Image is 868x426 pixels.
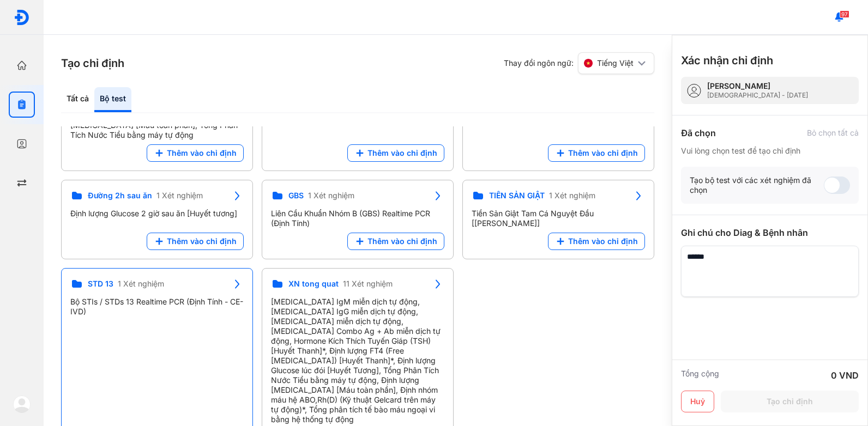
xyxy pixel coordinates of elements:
[681,53,773,68] h3: Xác nhận chỉ định
[549,191,595,200] span: 1 Xét nghiệm
[707,91,808,100] div: [DEMOGRAPHIC_DATA] - [DATE]
[156,191,203,200] span: 1 Xét nghiệm
[288,191,304,200] span: GBS
[548,144,645,162] button: Thêm vào chỉ định
[681,226,859,239] div: Ghi chú cho Diag & Bệnh nhân
[831,369,859,382] div: 0 VND
[681,369,719,382] div: Tổng cộng
[271,209,444,228] div: Liên Cầu Khuẩn Nhóm B (GBS) Realtime PCR (Định Tính)
[472,209,645,228] div: Tiền Sản Giật Tam Cá Nguyệt Đầu [[PERSON_NAME]]
[288,279,339,289] span: XN tong quat
[14,9,30,26] img: logo
[840,10,849,18] span: 97
[147,233,244,250] button: Thêm vào chỉ định
[147,144,244,162] button: Thêm vào chỉ định
[347,233,444,250] button: Thêm vào chỉ định
[707,81,808,91] div: [PERSON_NAME]
[504,52,654,74] div: Thay đổi ngôn ngữ:
[61,56,124,71] h3: Tạo chỉ định
[807,128,859,138] div: Bỏ chọn tất cả
[721,391,859,412] button: Tạo chỉ định
[690,175,824,195] div: Tạo bộ test với các xét nghiệm đã chọn
[271,297,444,424] div: [MEDICAL_DATA] IgM miễn dịch tự động, [MEDICAL_DATA] IgG miễn dịch tự động, [MEDICAL_DATA] miễn d...
[343,279,393,289] span: 11 Xét nghiệm
[61,87,94,112] div: Tất cả
[88,191,152,200] span: Đường 2h sau ăn
[681,126,716,139] div: Đã chọn
[88,279,113,289] span: STD 13
[94,87,131,112] div: Bộ test
[308,191,354,200] span: 1 Xét nghiệm
[597,58,634,68] span: Tiếng Việt
[13,395,31,413] img: logo
[347,144,444,162] button: Thêm vào chỉ định
[568,236,638,246] span: Thêm vào chỉ định
[681,391,714,412] button: Huỷ
[118,279,164,289] span: 1 Xét nghiệm
[70,297,244,317] div: Bộ STIs / STDs 13 Realtime PCR (Định Tính - CE-IVD)
[568,148,638,158] span: Thêm vào chỉ định
[167,148,237,158] span: Thêm vào chỉ định
[489,191,545,200] span: TIỀN SẢN GIẬT
[367,148,437,158] span: Thêm vào chỉ định
[367,236,437,246] span: Thêm vào chỉ định
[70,209,244,218] div: Định lượng Glucose 2 giờ sau ăn [Huyết tương]
[167,236,237,246] span: Thêm vào chỉ định
[681,146,859,156] div: Vui lòng chọn test để tạo chỉ định
[548,233,645,250] button: Thêm vào chỉ định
